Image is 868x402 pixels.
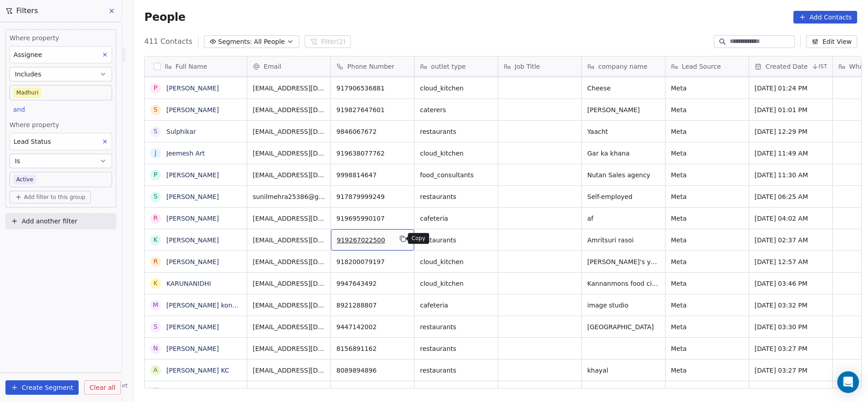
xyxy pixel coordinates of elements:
div: K [154,279,158,288]
span: 919827647601 [336,105,409,114]
div: S [154,192,158,201]
span: Meta [671,214,743,223]
a: [PERSON_NAME] [166,345,219,352]
div: K [154,235,158,245]
span: [EMAIL_ADDRESS][DOMAIN_NAME] [253,301,325,310]
span: af [587,214,660,223]
span: 917906536881 [336,84,409,93]
span: [DATE] 03:46 PM [755,279,827,288]
span: [DATE] 11:49 AM [755,149,827,158]
div: grid [145,76,247,389]
div: Job Title [498,57,581,76]
span: All People [254,37,285,47]
span: Meta [671,149,743,158]
span: [GEOGRAPHIC_DATA] [587,322,660,331]
span: Phone Number [347,62,394,71]
span: sunilmehra25386@gmail.c [253,192,325,201]
span: [EMAIL_ADDRESS][DOMAIN_NAME] [253,105,325,114]
a: [PERSON_NAME] [166,85,219,92]
span: [EMAIL_ADDRESS][DOMAIN_NAME] [253,388,325,397]
span: khayal [587,366,660,375]
span: [DATE] 11:30 AM [755,170,827,180]
span: [EMAIL_ADDRESS][DOMAIN_NAME] [253,170,325,180]
span: Email [264,62,281,71]
span: restaurants [420,366,492,375]
div: Lead Source [665,57,749,76]
span: [EMAIL_ADDRESS][DOMAIN_NAME] [253,366,325,375]
div: R [153,257,158,266]
a: [PERSON_NAME] KC [166,367,229,374]
span: 919267022500 [337,236,392,245]
a: [PERSON_NAME] [166,106,219,114]
span: [DATE] 03:30 PM [755,322,827,331]
span: 9998814647 [336,170,409,180]
a: [PERSON_NAME] [166,193,219,200]
a: [PERSON_NAME] [166,236,219,244]
span: IST [819,63,827,70]
span: [DATE] 12:57 AM [755,257,827,266]
span: Meta [671,366,743,375]
div: Email [247,57,330,76]
span: Meta [671,84,743,93]
span: Self employed [587,388,660,397]
span: cloud_kitchen [420,84,492,93]
div: S [154,105,158,114]
div: P [154,170,157,180]
span: [EMAIL_ADDRESS][DOMAIN_NAME] [253,149,325,158]
span: [EMAIL_ADDRESS][DOMAIN_NAME] [253,257,325,266]
span: Meta [671,388,743,397]
span: 918200079197 [336,257,409,266]
span: [DATE] 02:53 PM [755,388,827,397]
span: 9947643492 [336,279,409,288]
a: [PERSON_NAME] [166,323,219,331]
span: Segments: [218,37,252,47]
span: [DATE] 06:25 AM [755,192,827,201]
button: Filter(2) [305,35,351,48]
span: Self-employed [587,192,660,201]
span: [EMAIL_ADDRESS][DOMAIN_NAME] [253,214,325,223]
span: [DATE] 01:24 PM [755,84,827,93]
span: restaurants [420,192,492,201]
div: Created DateIST [749,57,832,76]
span: restaurants [420,236,492,245]
span: Kannanmons food ciub [587,279,660,288]
span: outlet type [431,62,466,71]
p: Copy [411,235,425,242]
span: Yaacht [587,127,660,136]
div: J [155,148,156,158]
span: [DATE] 03:27 PM [755,344,827,353]
span: restaurants [420,322,492,331]
span: cloud_kitchen [420,149,492,158]
span: Meta [671,257,743,266]
span: 9846067672 [336,127,409,136]
span: caterers [420,105,492,114]
div: company name [582,57,665,76]
span: [EMAIL_ADDRESS][DOMAIN_NAME] [253,322,325,331]
span: company name [598,62,647,71]
span: [EMAIL_ADDRESS][DOMAIN_NAME] [253,236,325,245]
span: Meta [671,344,743,353]
span: [PERSON_NAME] [587,105,660,114]
div: Full Name [145,57,247,76]
span: 919695990107 [336,214,409,223]
span: People [144,10,185,24]
a: [PERSON_NAME] [166,215,219,222]
span: Created Date [765,62,807,71]
div: P [154,83,157,93]
span: [DATE] 04:02 AM [755,214,827,223]
span: Meta [671,236,743,245]
span: Meta [671,127,743,136]
span: cafeteria [420,301,492,310]
span: Meta [671,322,743,331]
div: A [154,365,158,375]
span: Full Name [175,62,207,71]
div: Phone Number [331,57,414,76]
span: [DATE] 12:29 PM [755,127,827,136]
span: Job Title [514,62,540,71]
span: Amritsuri rasoi [587,236,660,245]
span: restaurants [420,127,492,136]
span: 411 Contacts [144,36,192,47]
span: [EMAIL_ADDRESS][DOMAIN_NAME] [253,344,325,353]
span: [DATE] 03:32 PM [755,301,827,310]
span: [DATE] 03:27 PM [755,366,827,375]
